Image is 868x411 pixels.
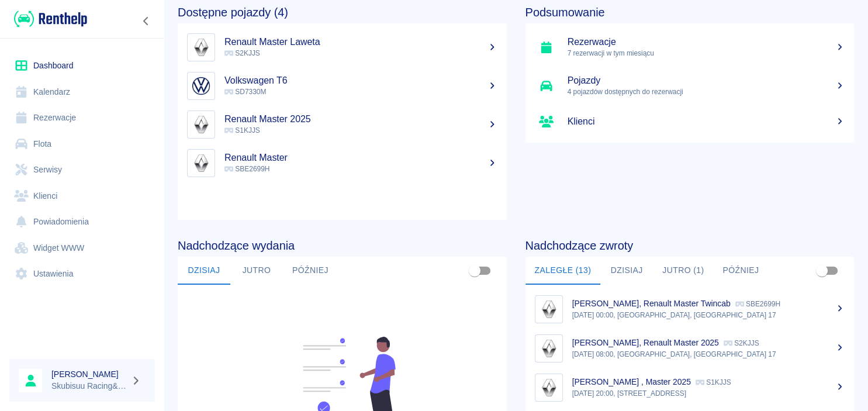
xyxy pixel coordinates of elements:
[224,165,269,173] span: SBE2699H
[178,5,507,19] h4: Dostępne pojazdy (4)
[9,183,155,209] a: Klienci
[525,257,601,285] button: Zaległe (13)
[190,36,212,58] img: Image
[525,5,855,19] h4: Podsumowanie
[9,79,155,105] a: Kalendarz
[600,257,653,285] button: Dzisiaj
[224,49,260,57] span: S2KJJS
[224,113,497,125] h5: Renault Master 2025
[9,9,87,29] a: Renthelp logo
[178,28,507,67] a: ImageRenault Master Laweta S2KJJS
[568,48,845,58] p: 7 rezerwacji w tym miesiącu
[9,209,155,235] a: Powiadomienia
[538,377,560,399] img: Image
[178,239,507,253] h4: Nadchodzące wydania
[572,299,731,308] p: [PERSON_NAME], Renault Master Twincab
[568,75,845,87] h5: Pojazdy
[572,377,691,386] p: [PERSON_NAME] , Master 2025
[572,310,845,320] p: [DATE] 00:00, [GEOGRAPHIC_DATA], [GEOGRAPHIC_DATA] 17
[224,36,497,48] h5: Renault Master Laweta
[525,67,855,105] a: Pojazdy4 pojazdów dostępnych do rezerwacji
[224,152,497,164] h5: Renault Master
[538,337,560,360] img: Image
[538,298,560,320] img: Image
[525,289,855,329] a: Image[PERSON_NAME], Renault Master Twincab SBE2699H[DATE] 00:00, [GEOGRAPHIC_DATA], [GEOGRAPHIC_D...
[811,260,833,282] span: Pokaż przypisane tylko do mnie
[190,113,212,136] img: Image
[230,257,283,285] button: Jutro
[178,67,507,105] a: ImageVolkswagen T6 SD7330M
[713,257,768,285] button: Później
[464,260,486,282] span: Pokaż przypisane tylko do mnie
[9,261,155,287] a: Ustawienia
[568,36,845,48] h5: Rezerwacje
[572,338,719,347] p: [PERSON_NAME], Renault Master 2025
[190,152,212,174] img: Image
[178,144,507,182] a: ImageRenault Master SBE2699H
[653,257,713,285] button: Jutro (1)
[51,380,126,392] p: Skubisuu Racing&Rent
[190,75,212,97] img: Image
[9,157,155,183] a: Serwisy
[525,329,855,368] a: Image[PERSON_NAME], Renault Master 2025 S2KJJS[DATE] 08:00, [GEOGRAPHIC_DATA], [GEOGRAPHIC_DATA] 17
[724,339,759,347] p: S2KJJS
[14,9,87,29] img: Renthelp logo
[283,257,338,285] button: Później
[568,87,845,97] p: 4 pojazdów dostępnych do rezerwacji
[178,257,230,285] button: Dzisiaj
[572,388,845,399] p: [DATE] 20:00, [STREET_ADDRESS]
[568,116,845,127] h5: Klienci
[51,368,126,380] h6: [PERSON_NAME]
[9,235,155,261] a: Widget WWW
[137,13,155,29] button: Zwiń nawigację
[178,105,507,144] a: ImageRenault Master 2025 S1KJJS
[696,378,731,386] p: S1KJJS
[525,105,855,138] a: Klienci
[224,88,266,96] span: SD7330M
[735,300,780,308] p: SBE2699H
[525,28,855,67] a: Rezerwacje7 rezerwacji w tym miesiącu
[9,105,155,131] a: Rezerwacje
[525,368,855,407] a: Image[PERSON_NAME] , Master 2025 S1KJJS[DATE] 20:00, [STREET_ADDRESS]
[224,75,497,87] h5: Volkswagen T6
[525,239,855,253] h4: Nadchodzące zwroty
[224,126,260,134] span: S1KJJS
[9,131,155,157] a: Flota
[572,349,845,360] p: [DATE] 08:00, [GEOGRAPHIC_DATA], [GEOGRAPHIC_DATA] 17
[9,53,155,79] a: Dashboard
